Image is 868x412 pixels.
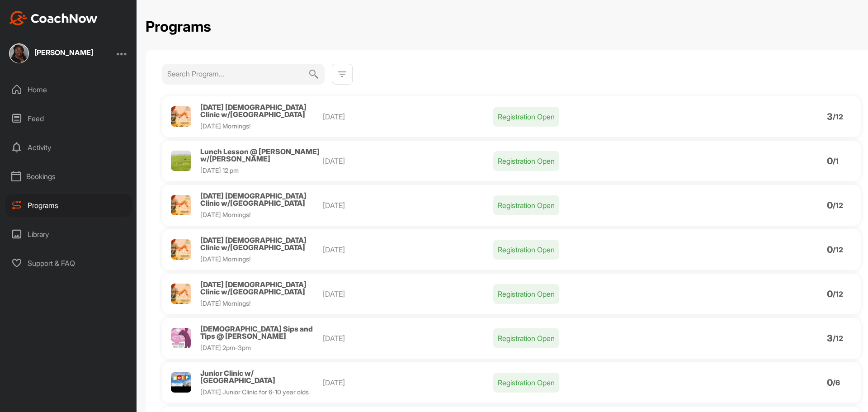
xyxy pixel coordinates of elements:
p: / 12 [833,202,843,209]
p: / 12 [833,290,843,298]
p: 0 [827,157,833,165]
span: [DATE] 12 pm [200,166,239,174]
img: Profile picture [171,284,191,304]
p: / 12 [833,113,843,120]
span: [DATE] [DEMOGRAPHIC_DATA] Clinic w/[GEOGRAPHIC_DATA] [200,280,307,296]
span: [DATE] [DEMOGRAPHIC_DATA] Clinic w/[GEOGRAPHIC_DATA] [200,236,307,252]
div: Programs [5,194,132,217]
input: Search Program... [167,64,308,84]
div: Library [5,223,132,246]
p: 3 [827,113,833,120]
p: Registration Open [493,240,559,260]
img: Profile picture [171,151,191,171]
p: 0 [827,290,833,298]
p: [DATE] [323,289,493,299]
div: Support & FAQ [5,252,132,275]
img: Profile picture [171,239,191,260]
p: / 12 [833,335,843,342]
p: Registration Open [493,373,559,393]
div: [PERSON_NAME] [34,49,93,56]
span: [DEMOGRAPHIC_DATA] Sips and Tips @ [PERSON_NAME] [200,324,313,341]
p: [DATE] [323,244,493,255]
p: Registration Open [493,195,559,215]
span: [DATE] [DEMOGRAPHIC_DATA] Clinic w/[GEOGRAPHIC_DATA] [200,191,307,208]
img: Profile picture [171,195,191,215]
span: Lunch Lesson @ [PERSON_NAME] w/[PERSON_NAME] [200,147,320,163]
p: 0 [827,202,833,209]
img: Profile picture [171,106,191,127]
div: Home [5,78,132,101]
img: Profile picture [171,372,191,393]
div: Feed [5,107,132,130]
span: [DATE] Mornings! [200,299,250,307]
p: 0 [827,246,833,253]
p: [DATE] [323,333,493,344]
p: 3 [827,335,833,342]
p: Registration Open [493,151,559,171]
img: svg+xml;base64,PHN2ZyB3aWR0aD0iMjQiIGhlaWdodD0iMjQiIHZpZXdCb3g9IjAgMCAyNCAyNCIgZmlsbD0ibm9uZSIgeG... [308,64,319,85]
span: [DATE] Mornings! [200,122,250,130]
p: [DATE] [323,111,493,122]
span: [DATE] Mornings! [200,211,250,218]
p: Registration Open [493,328,559,348]
p: / 6 [833,379,840,386]
p: [DATE] [323,200,493,211]
h2: Programs [146,18,211,36]
img: CoachNow [9,11,98,25]
p: Registration Open [493,284,559,304]
span: [DATE] 2pm-3pm [200,344,251,351]
span: Junior Clinic w/ [GEOGRAPHIC_DATA] [200,369,275,385]
img: svg+xml;base64,PHN2ZyB3aWR0aD0iMjQiIGhlaWdodD0iMjQiIHZpZXdCb3g9IjAgMCAyNCAyNCIgZmlsbD0ibm9uZSIgeG... [337,69,348,80]
img: square_0a98c316fcc924031f58f0551192f10f.jpg [9,43,29,63]
p: Registration Open [493,107,559,127]
p: / 12 [833,246,843,253]
p: [DATE] [323,156,493,166]
span: [DATE] Junior Clinic for 6-10 year olds [200,388,309,396]
div: Bookings [5,165,132,188]
p: / 1 [833,157,839,165]
span: [DATE] Mornings! [200,255,250,263]
p: [DATE] [323,377,493,388]
div: Activity [5,136,132,159]
span: [DATE] [DEMOGRAPHIC_DATA] Clinic w/[GEOGRAPHIC_DATA] [200,103,307,119]
p: 0 [827,379,833,386]
img: Profile picture [171,328,191,348]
